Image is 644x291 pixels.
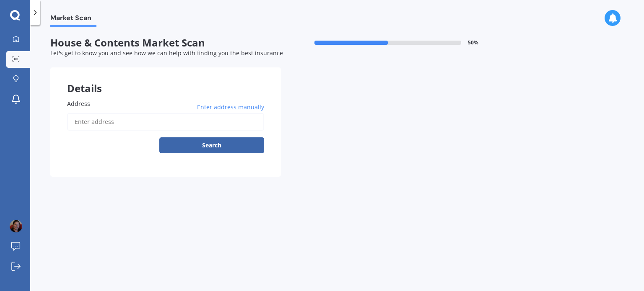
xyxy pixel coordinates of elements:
button: Search [159,137,264,153]
span: Let's get to know you and see how we can help with finding you the best insurance [50,49,283,57]
span: Market Scan [50,14,96,25]
span: Address [67,100,90,108]
span: House & Contents Market Scan [50,37,281,49]
div: Details [50,67,281,93]
span: Enter address manually [197,103,264,111]
span: 50 % [468,40,478,46]
input: Enter address [67,113,264,131]
img: ACg8ocJyt9-izagb7oOpZ7hrdYk-FYS-B8ZjQWvs-Ny3L70JaSA1jnA=s96-c [10,220,22,232]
